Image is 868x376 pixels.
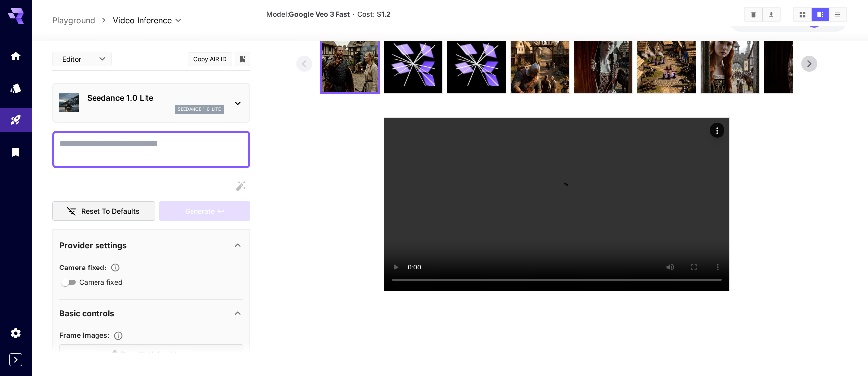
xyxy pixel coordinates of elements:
p: Seedance 1.0 Lite [87,92,224,104]
button: Show media in list view [829,8,846,21]
img: RlIkQAAAAABJRU5ErkJggg== [764,35,822,93]
div: Seedance 1.0 Liteseedance_1_0_lite [59,88,243,118]
p: seedance_1_0_lite [178,106,221,113]
div: Actions [710,123,724,138]
div: Library [10,146,22,158]
span: Frame Images : [59,331,109,339]
button: Upload frame images. [109,331,127,341]
p: Provider settings [59,239,127,251]
div: Basic controls [59,301,243,325]
span: Cost: $ [357,10,391,18]
button: Reset to defaults [52,201,155,221]
img: 306hv8AAAAGSURBVAMAnvbNO5XrsrwAAAAASUVORK5CYII= [701,35,759,93]
p: · [352,8,355,20]
div: Settings [10,327,22,339]
button: Copy AIR ID [188,52,232,66]
div: Clear AllDownload All [744,7,781,22]
b: Google Veo 3 Fast [289,10,350,18]
div: Show media in grid viewShow media in video viewShow media in list view [793,7,847,22]
p: Basic controls [59,307,114,319]
img: yEnZhAAAABklEQVQDAJkedkEYLORMAAAAAElFTkSuQmCC [637,35,696,93]
span: Editor [62,54,93,64]
div: Models [10,82,22,94]
div: Home [10,50,22,62]
b: 1.2 [381,10,391,18]
img: 8BM6h8AAAABklEQVQDAEjEjP6zVy18AAAAAElFTkSuQmCC [511,35,569,93]
div: Playground [10,114,22,126]
img: wk9TsEAAAAGSURBVAMAnuxXg8pOzTQAAAAASUVORK5CYII= [574,35,632,93]
button: Expand sidebar [9,353,22,366]
a: Playground [52,14,95,26]
button: Show media in grid view [794,8,811,21]
span: Model: [266,10,350,18]
button: Download All [763,8,780,21]
div: Provider settings [59,233,243,257]
button: Add to library [238,53,247,65]
button: Clear All [745,8,762,21]
nav: breadcrumb [52,14,113,26]
span: Video Inference [113,14,172,26]
button: Show media in video view [812,8,829,21]
span: Camera fixed [79,277,123,287]
img: 4uMLfcAAAAGSURBVAMAHVPhA6SH59IAAAAASUVORK5CYII= [322,36,378,92]
span: Camera fixed : [59,263,106,271]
